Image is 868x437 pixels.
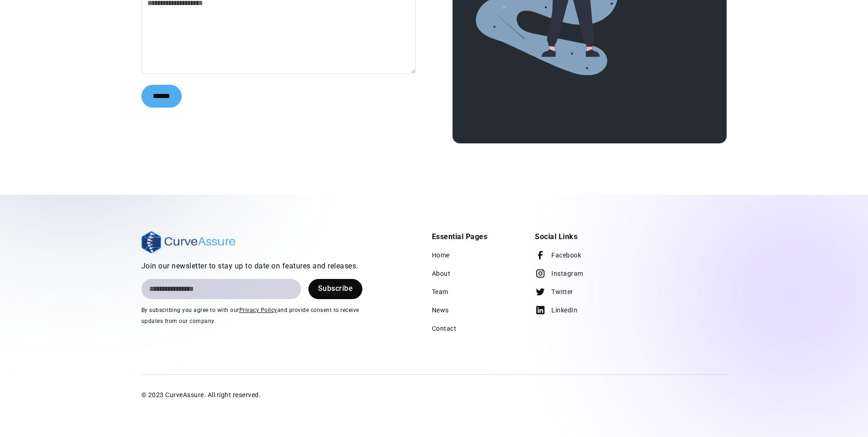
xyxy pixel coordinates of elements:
a: Team [432,283,448,301]
a: News [432,301,449,319]
div: Twitter [551,286,573,297]
div: Join our newsletter to stay up to date on features and releases. [141,261,363,272]
div: Social Links [535,231,577,242]
a: Twitter [535,283,573,301]
a: LinkedIn [535,301,577,319]
a: About [432,264,451,283]
form: Email Form [141,279,363,299]
a: Privacy Policy [239,307,277,313]
a: Home [432,246,450,264]
a: Subscribe [308,279,363,299]
div: LinkedIn [551,305,577,316]
div: Instagram [551,268,583,279]
a: Facebook [535,246,581,264]
div: © 2023 CurveAssure. All right reserved. [141,389,261,400]
div: By subscribing you agree to with our and provide consent to receive updates from our company. [141,305,363,327]
div: Essential Pages [432,231,488,242]
div: Facebook [551,250,581,261]
a: Instagram [535,264,583,283]
a: Contact [432,319,457,338]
